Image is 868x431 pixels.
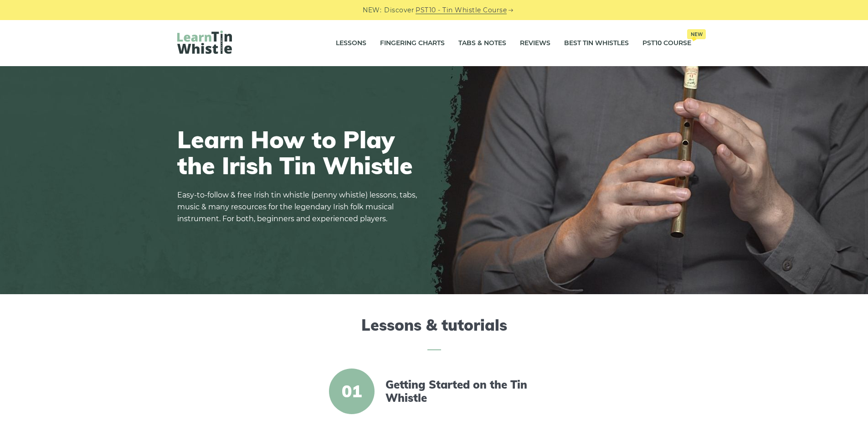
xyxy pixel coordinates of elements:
[520,32,550,55] a: Reviews
[380,32,445,55] a: Fingering Charts
[336,32,366,55] a: Lessons
[687,29,706,39] span: New
[458,32,506,55] a: Tabs & Notes
[329,369,375,414] span: 01
[564,32,629,55] a: Best Tin Whistles
[177,189,423,225] p: Easy-to-follow & free Irish tin whistle (penny whistle) lessons, tabs, music & many resources for...
[177,31,232,54] img: LearnTinWhistle.com
[177,126,423,178] h1: Learn How to Play the Irish Tin Whistle
[385,378,542,405] a: Getting Started on the Tin Whistle
[177,316,691,350] h2: Lessons & tutorials
[642,32,691,55] a: PST10 CourseNew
